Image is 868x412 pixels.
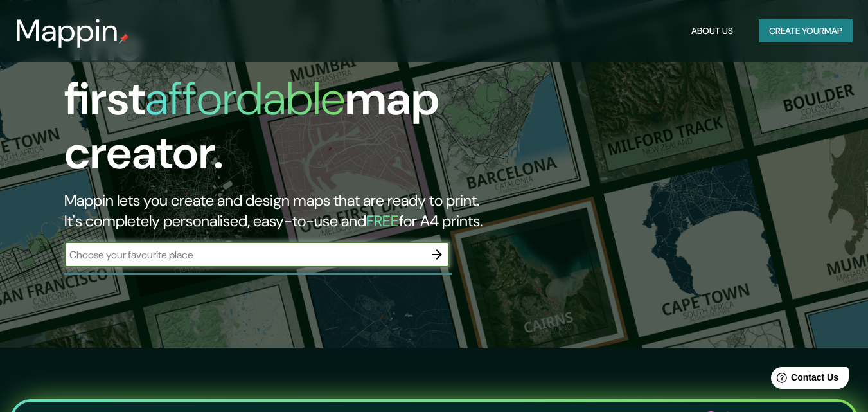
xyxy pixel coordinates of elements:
[64,247,424,262] input: Choose your favourite place
[366,211,399,231] h5: FREE
[686,19,738,43] button: About Us
[64,18,499,190] h1: The first map creator.
[15,13,119,49] h3: Mappin
[64,190,499,231] h2: Mappin lets you create and design maps that are ready to print. It's completely personalised, eas...
[754,362,854,398] iframe: Help widget launcher
[145,69,345,129] h1: affordable
[119,33,129,44] img: mappin-pin
[759,19,853,43] button: Create yourmap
